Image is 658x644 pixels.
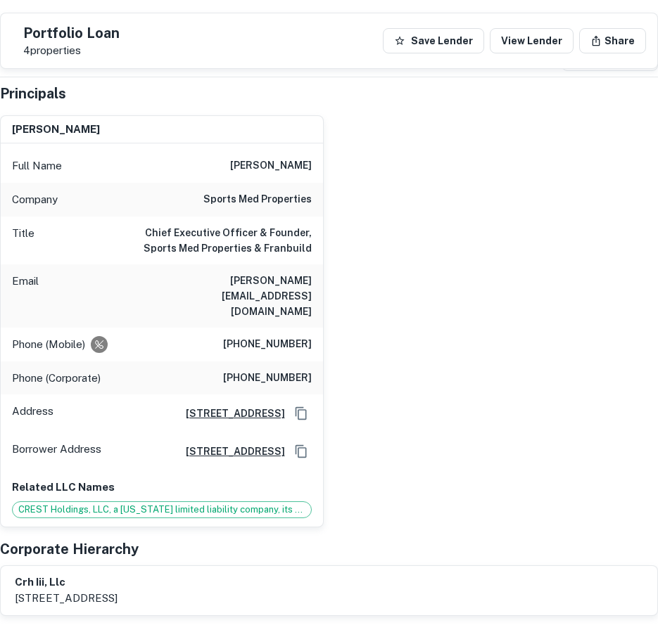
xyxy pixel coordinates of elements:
[223,336,312,353] h6: [PHONE_NUMBER]
[203,191,312,208] h6: sports med properties
[490,28,574,53] a: View Lender
[588,532,658,599] iframe: Chat Widget
[175,444,285,459] a: [STREET_ADDRESS]
[383,28,484,53] button: Save Lender
[91,336,108,353] div: Requests to not be contacted at this number
[230,157,312,174] h6: [PERSON_NAME]
[579,28,646,53] button: Share
[12,479,312,496] p: Related LLC Names
[23,26,120,40] h5: Portfolio Loan
[175,406,285,421] a: [STREET_ADDRESS]
[291,403,312,424] button: Copy Address
[12,191,58,208] p: Company
[12,336,85,353] p: Phone (Mobile)
[15,574,118,591] h6: crh iii, llc
[12,122,100,138] h6: [PERSON_NAME]
[12,157,62,174] p: Full Name
[23,44,120,57] p: 4 properties
[223,370,312,387] h6: [PHONE_NUMBER]
[12,273,39,319] p: Email
[143,225,312,256] h6: Chief Executive Officer & Founder, Sports Med Properties & Franbuild
[12,441,101,462] p: Borrower Address
[143,273,312,319] h6: [PERSON_NAME][EMAIL_ADDRESS][DOMAIN_NAME]
[13,503,311,517] span: CREST Holdings, LLC, a [US_STATE] limited liability company, its Manager
[15,590,118,607] p: [STREET_ADDRESS]
[12,370,101,387] p: Phone (Corporate)
[12,225,34,256] p: Title
[12,403,53,424] p: Address
[291,441,312,462] button: Copy Address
